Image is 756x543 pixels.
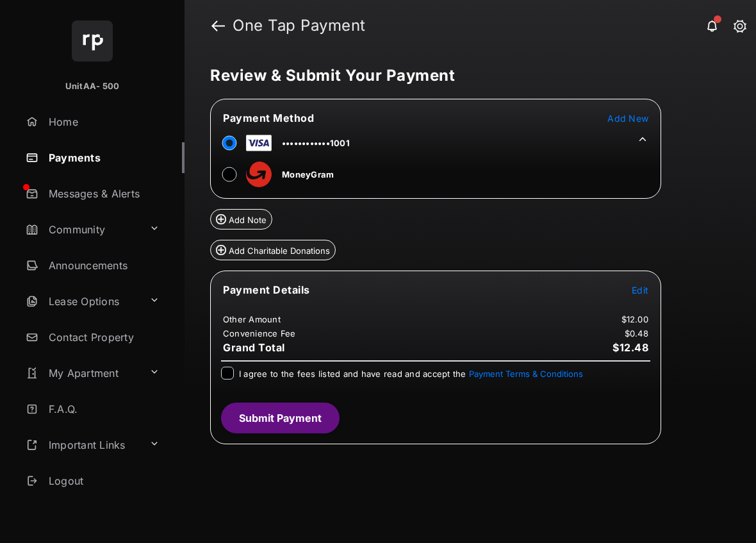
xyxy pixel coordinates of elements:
[632,283,648,296] button: Edit
[469,369,583,379] button: I agree to the fees listed and have read and accept the
[21,322,185,353] a: Contact Property
[21,178,185,209] a: Messages & Alerts
[21,358,144,388] a: My Apartment
[21,430,144,460] a: Important Links
[21,465,185,496] a: Logout
[624,328,649,339] td: $0.48
[221,403,340,433] button: Submit Payment
[282,138,350,148] span: ••••••••••••1001
[210,240,336,260] button: Add Charitable Donations
[233,18,366,33] strong: One Tap Payment
[612,341,648,354] span: $12.48
[65,80,120,93] p: UnitAA- 500
[222,313,281,325] td: Other Amount
[210,209,272,230] button: Add Note
[282,169,334,180] span: MoneyGram
[607,112,648,124] button: Add New
[621,313,650,325] td: $12.00
[72,21,113,62] img: svg+xml;base64,PHN2ZyB4bWxucz0iaHR0cDovL3d3dy53My5vcmcvMjAwMC9zdmciIHdpZHRoPSI2NCIgaGVpZ2h0PSI2NC...
[21,250,185,281] a: Announcements
[239,369,583,379] span: I agree to the fees listed and have read and accept the
[21,214,144,245] a: Community
[210,68,720,83] h5: Review & Submit Your Payment
[223,341,285,354] span: Grand Total
[21,286,144,317] a: Lease Options
[21,394,185,424] a: F.A.Q.
[607,113,648,124] span: Add New
[21,106,185,137] a: Home
[222,328,297,339] td: Convenience Fee
[223,112,314,124] span: Payment Method
[21,142,185,173] a: Payments
[632,285,648,296] span: Edit
[223,283,310,296] span: Payment Details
